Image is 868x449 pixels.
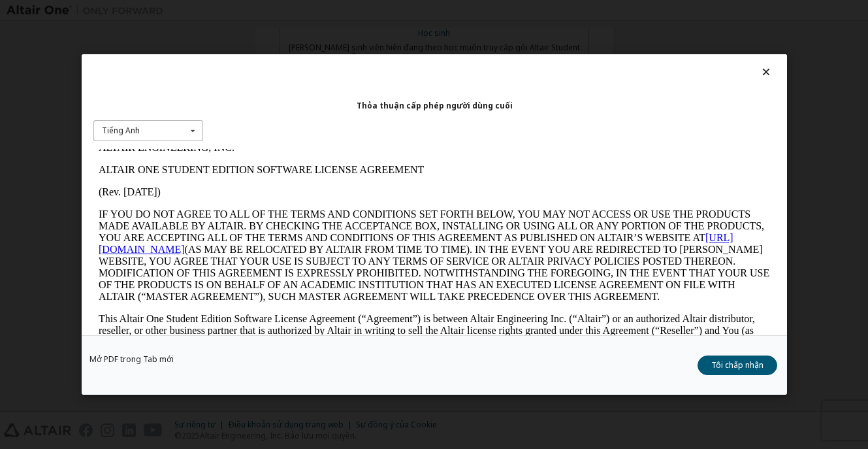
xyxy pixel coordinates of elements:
[356,100,512,111] font: Thỏa thuận cấp phép người dùng cuối
[102,125,140,136] font: Tiếng Anh
[5,164,677,211] p: This Altair One Student Edition Software License Agreement (“Agreement”) is between Altair Engine...
[5,59,677,154] p: IF YOU DO NOT AGREE TO ALL OF THE TERMS AND CONDITIONS SET FORTH BELOW, YOU MAY NOT ACCESS OR USE...
[89,354,174,365] font: Mở PDF trong Tab mới
[5,83,640,106] a: [URL][DOMAIN_NAME]
[698,356,777,375] button: Tôi chấp nhận
[711,359,764,371] font: Tôi chấp nhận
[89,356,174,363] a: Mở PDF trong Tab mới
[5,15,677,27] p: ALTAIR ONE STUDENT EDITION SOFTWARE LICENSE AGREEMENT
[5,37,677,49] p: (Rev. [DATE])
